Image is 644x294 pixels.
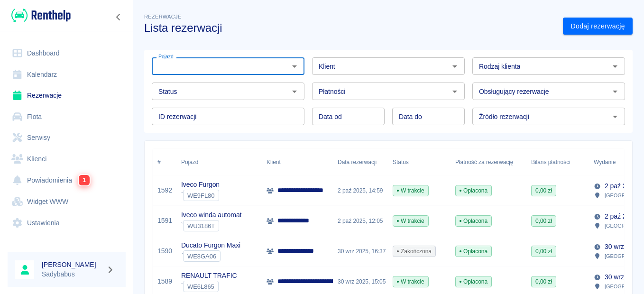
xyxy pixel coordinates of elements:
[333,149,388,175] div: Data rezerwacji
[184,283,218,290] span: WE6L865
[563,18,633,35] a: Dodaj rezerwację
[181,250,240,262] div: `
[181,220,241,231] div: `
[393,217,428,225] span: W trakcie
[184,253,220,260] span: WE8GA06
[8,169,126,191] a: Powiadomienia1
[181,149,198,175] div: Pojazd
[288,85,301,98] button: Otwórz
[608,60,622,73] button: Otwórz
[8,212,126,234] a: Ustawienia
[392,108,465,125] input: DD.MM.YYYY
[456,277,491,286] span: Opłacona
[181,281,237,292] div: `
[312,108,385,125] input: DD.MM.YYYY
[608,85,622,98] button: Otwórz
[157,185,172,195] a: 1592
[456,217,491,225] span: Opłacona
[393,277,428,286] span: W trakcie
[526,149,589,175] div: Bilans płatności
[42,269,102,279] p: Sadybabus
[333,206,388,236] div: 2 paź 2025, 12:05
[393,186,428,195] span: W trakcie
[157,149,161,175] div: #
[267,149,281,175] div: Klient
[8,8,71,23] a: Renthelp logo
[181,210,241,220] p: Iveco winda automat
[608,110,622,123] button: Otwórz
[176,149,262,175] div: Pojazd
[42,260,102,269] h6: [PERSON_NAME]
[393,149,409,175] div: Status
[333,175,388,206] div: 2 paź 2025, 14:59
[181,190,220,201] div: `
[531,149,570,175] div: Bilans płatności
[157,276,172,286] a: 1589
[455,149,514,175] div: Płatność za rezerwację
[594,149,616,175] div: Wydanie
[181,180,220,190] p: Iveco Furgon
[532,277,556,286] span: 0,00 zł
[456,186,491,195] span: Opłacona
[456,247,491,256] span: Opłacona
[11,8,71,23] img: Renthelp logo
[184,192,219,199] span: WE9FL80
[262,149,333,175] div: Klient
[532,217,556,225] span: 0,00 zł
[8,85,126,106] a: Rezerwacje
[333,236,388,266] div: 30 wrz 2025, 16:37
[184,222,219,230] span: WU3186T
[181,240,240,250] p: Ducato Furgon Maxi
[157,246,172,256] a: 1590
[8,43,126,64] a: Dashboard
[451,149,526,175] div: Płatność za rezerwację
[144,14,181,19] span: Rezerwacje
[8,148,126,170] a: Klienci
[157,216,172,226] a: 1591
[79,175,90,185] span: 1
[532,247,556,256] span: 0,00 zł
[8,64,126,85] a: Kalendarz
[111,11,126,23] button: Zwiń nawigację
[153,149,176,175] div: #
[288,60,301,73] button: Otwórz
[532,186,556,195] span: 0,00 zł
[8,191,126,212] a: Widget WWW
[181,271,237,281] p: RENAULT TRAFIC
[8,106,126,128] a: Flota
[338,149,377,175] div: Data rezerwacji
[158,53,174,60] label: Pojazd
[8,127,126,148] a: Serwisy
[393,247,435,256] span: Zakończona
[448,85,461,98] button: Otwórz
[388,149,451,175] div: Status
[448,60,461,73] button: Otwórz
[144,21,555,35] h3: Lista rezerwacji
